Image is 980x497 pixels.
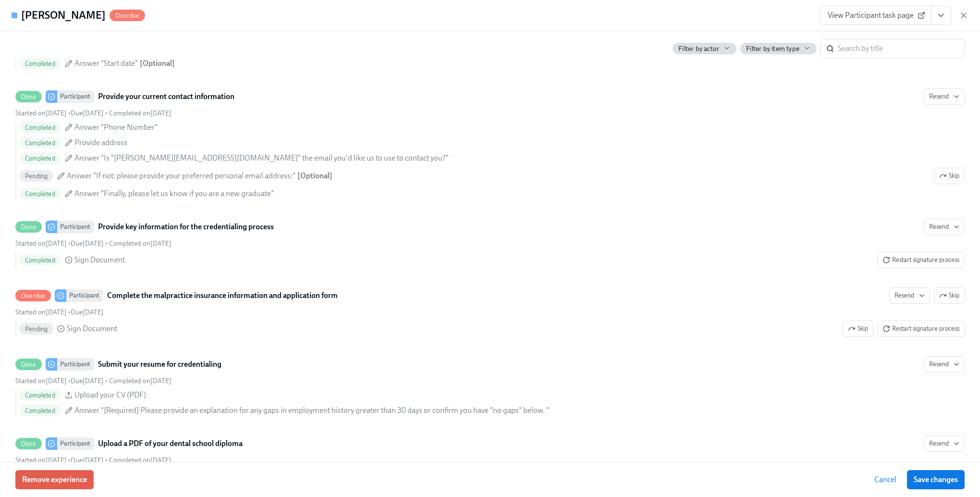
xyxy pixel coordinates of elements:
span: Restart signature process [882,324,959,334]
span: Sign Document [67,323,117,334]
input: Search by title [838,39,965,58]
span: Done [15,440,42,447]
span: Completed [19,155,61,162]
button: DoneParticipantProvide your current contact informationStarted on[DATE] •Due[DATE] • Completed on... [924,88,965,105]
span: Completed [19,124,61,131]
span: Overdue [110,12,145,19]
span: Wednesday, August 27th 2025, 10:01 am [15,109,67,117]
span: Completed [19,139,61,147]
span: Completed [19,190,61,198]
span: Tuesday, September 2nd 2025, 5:24 pm [109,456,171,464]
button: OverdueParticipantComplete the malpractice insurance information and application formResendSkipSt... [843,321,873,337]
span: Wednesday, September 3rd 2025, 10:00 am [71,308,104,316]
div: Participant [66,289,103,302]
span: Completed [19,392,61,399]
span: Wednesday, September 3rd 2025, 10:00 am [71,377,104,385]
span: Answer "If not: please provide your preferred personal email address:" [67,171,295,181]
button: Save changes [907,470,965,489]
strong: Provide your current contact information [98,91,234,102]
span: Upload your CV (PDF) [74,390,146,400]
span: Wednesday, August 27th 2025, 10:01 am [15,308,67,316]
span: Thursday, September 4th 2025, 4:27 pm [109,239,171,248]
button: View task page [931,6,951,25]
div: • • [15,376,171,385]
span: Filter by item type [746,44,799,53]
div: • [15,308,104,317]
span: Completed [19,257,61,264]
h4: [PERSON_NAME] [21,8,106,23]
span: Monday, September 1st 2025, 6:33 pm [109,377,171,385]
span: Pending [19,173,53,180]
span: Resend [894,291,925,300]
span: Remove experience [22,475,87,485]
span: Wednesday, August 27th 2025, 10:01 am [15,377,67,385]
span: Completed [19,407,61,414]
span: Done [15,93,42,100]
strong: Submit your resume for credentialing [98,359,221,370]
button: DoneParticipantSubmit your resume for credentialingStarted on[DATE] •Due[DATE] • Completed on[DAT... [924,356,965,373]
button: DoneParticipantProvide key information for the credentialing processStarted on[DATE] •Due[DATE] •... [924,219,965,235]
span: Sign Document [74,255,125,265]
strong: Provide key information for the credentialing process [98,221,274,233]
span: Resend [929,92,959,101]
div: • • [15,239,171,248]
button: OverdueParticipantComplete the malpractice insurance information and application formSkipStarted ... [889,287,930,304]
span: Saturday, August 30th 2025, 10:00 am [71,109,104,117]
span: Answer "Is "[PERSON_NAME][EMAIL_ADDRESS][DOMAIN_NAME]" the email you'd like us to use to contact ... [74,153,449,163]
div: Participant [57,437,94,450]
span: Done [15,361,42,368]
button: Cancel [868,470,903,489]
div: [ Optional ] [140,58,175,69]
span: Done [15,224,42,231]
span: Answer "Phone Number" [74,122,158,133]
div: [ Optional ] [297,171,332,181]
span: Skip [939,291,959,300]
span: Wednesday, September 3rd 2025, 10:00 am [71,239,104,248]
span: Skip [848,324,868,334]
span: Pending [19,325,53,333]
span: Provide address [74,137,127,148]
div: • • [15,456,171,465]
button: OverdueParticipantComplete the malpractice insurance information and application formResendSkipSt... [877,321,965,337]
span: Overdue [15,292,51,299]
span: Resend [929,439,959,448]
button: Filter by item type [740,43,817,54]
button: DoneParticipantProvide key information for the credentialing processResendStarted on[DATE] •Due[D... [877,252,965,268]
div: • • [15,109,171,118]
a: View Participant task page [820,6,931,25]
span: Cancel [874,475,896,485]
strong: Complete the malpractice insurance information and application form [107,290,338,301]
span: Answer "Finally, please let us know if you are a new graduate" [74,188,274,199]
span: Wednesday, August 27th 2025, 10:01 am [15,239,67,248]
span: Completed [19,60,61,67]
div: Participant [57,358,94,371]
span: Answer "[Required] Please provide an explanation for any gaps in employment history greater than ... [74,405,549,416]
button: Remove experience [15,470,94,489]
span: Wednesday, September 3rd 2025, 10:00 am [71,456,104,464]
span: Save changes [914,475,958,485]
button: DoneParticipantUpload a PDF of your dental school diplomaStarted on[DATE] •Due[DATE] • Completed ... [924,435,965,452]
span: Saturday, August 30th 2025, 2:14 pm [109,109,171,117]
span: Resend [929,222,959,232]
button: OverdueParticipantComplete the malpractice insurance information and application formResendStarte... [934,287,965,304]
span: Answer "Start date" [74,58,138,69]
span: Resend [929,360,959,369]
button: DoneParticipantProvide your current contact informationResendStarted on[DATE] •Due[DATE] • Comple... [934,168,965,184]
span: Restart signature process [882,255,959,265]
strong: Upload a PDF of your dental school diploma [98,438,243,449]
span: View Participant task page [828,11,923,20]
div: Participant [57,90,94,103]
span: Wednesday, August 27th 2025, 10:01 am [15,456,67,464]
span: Filter by actor [678,44,719,53]
div: Participant [57,221,94,233]
button: Filter by actor [673,43,736,54]
span: Skip [939,171,959,181]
